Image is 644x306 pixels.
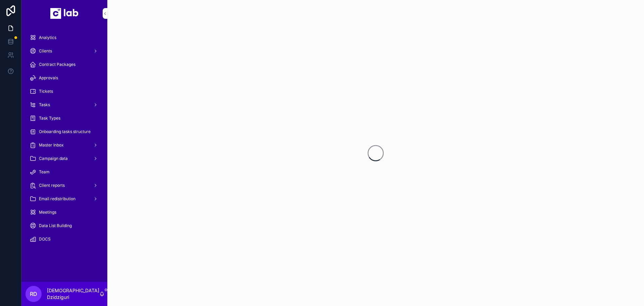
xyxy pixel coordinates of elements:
[39,169,50,175] span: Team
[25,85,103,97] a: Tickets
[25,179,103,191] a: Client reports
[47,287,99,301] p: [DEMOGRAPHIC_DATA] Dzidziguri
[39,89,53,94] span: Tickets
[39,142,64,148] span: Master Inbox
[25,112,103,124] a: Task Types
[39,116,60,121] span: Task Types
[39,210,56,215] span: Meetings
[25,45,103,57] a: Clients
[25,139,103,151] a: Master Inbox
[39,102,50,107] span: Tasks
[39,62,75,67] span: Contract Packages
[30,290,37,298] span: RD
[25,233,103,245] a: DOCS
[39,35,56,40] span: Analytics
[25,58,103,71] a: Contract Packages
[21,27,107,254] div: scrollable content
[25,206,103,218] a: Meetings
[50,8,78,19] img: App logo
[39,75,58,81] span: Approvals
[25,126,103,138] a: Onboarding tasks structure
[25,166,103,178] a: Team
[25,72,103,84] a: Approvals
[39,129,91,134] span: Onboarding tasks structure
[25,152,103,165] a: Campaign data
[39,196,75,202] span: Email redistribution
[25,99,103,111] a: Tasks
[39,183,65,188] span: Client reports
[39,48,52,54] span: Clients
[25,220,103,232] a: Data List Building
[25,193,103,205] a: Email redistribution
[25,32,103,44] a: Analytics
[39,156,68,161] span: Campaign data
[39,236,51,242] span: DOCS
[39,223,72,228] span: Data List Building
